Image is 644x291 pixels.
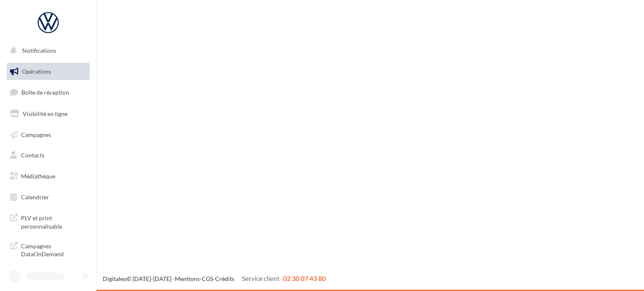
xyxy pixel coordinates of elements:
[5,105,91,123] a: Visibilité en ligne
[22,68,51,75] span: Opérations
[5,83,91,101] a: Boîte de réception
[21,152,44,159] span: Contacts
[5,63,91,80] a: Opérations
[242,274,280,282] span: Service client
[5,42,88,59] button: Notifications
[23,110,68,117] span: Visibilité en ligne
[21,89,69,96] span: Boîte de réception
[21,131,51,138] span: Campagnes
[22,47,56,54] span: Notifications
[5,167,91,185] a: Médiathèque
[21,173,55,180] span: Médiathèque
[21,193,49,201] span: Calendrier
[5,209,91,234] a: PLV et print personnalisable
[5,126,91,144] a: Campagnes
[21,212,86,230] span: PLV et print personnalisable
[215,275,234,282] a: Crédits
[21,240,86,258] span: Campagnes DataOnDemand
[103,275,127,282] a: Digitaleo
[283,274,326,282] span: 02 30 07 43 80
[5,147,91,164] a: Contacts
[202,275,213,282] a: CGS
[5,188,91,206] a: Calendrier
[5,237,91,262] a: Campagnes DataOnDemand
[103,275,326,282] span: © [DATE]-[DATE] - - -
[175,275,200,282] a: Mentions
